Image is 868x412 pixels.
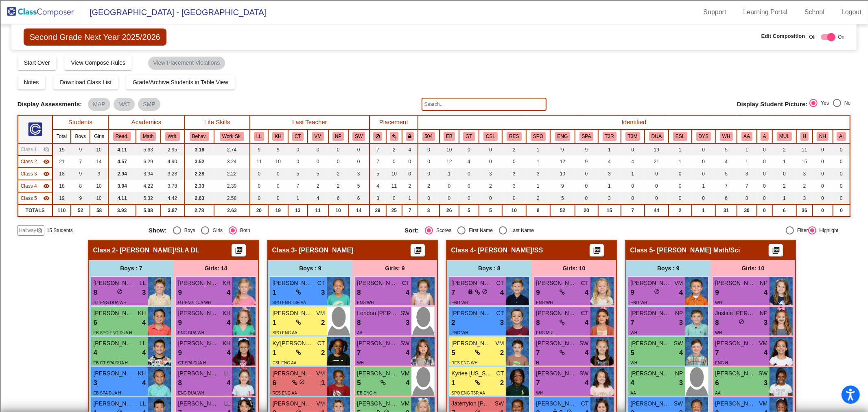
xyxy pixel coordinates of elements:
div: MORE [3,277,865,284]
td: 21 [645,156,669,168]
td: 2 [328,180,348,192]
div: Sort A > Z [3,19,865,26]
td: 0 [692,156,716,168]
td: 0 [645,168,669,180]
td: 3 [796,168,812,180]
div: Move To ... [3,70,865,78]
td: 3 [598,168,621,180]
div: Newspaper [3,136,865,144]
td: 3 [348,168,370,180]
td: 3.24 [214,156,250,168]
td: 4.11 [108,143,136,156]
th: Speech Only [526,129,551,143]
button: ESL [673,132,687,141]
td: 7 [288,180,308,192]
td: 3 [479,168,502,180]
td: 1 [737,143,756,156]
td: 10 [90,180,108,192]
th: Hispanic [796,129,812,143]
td: 5 [348,180,370,192]
div: Sign out [3,56,865,63]
td: 0 [479,156,502,168]
input: Search... [422,98,547,111]
th: American Indian [833,129,851,143]
td: 1 [526,156,551,168]
td: 10 [439,143,459,156]
td: 19 [52,143,71,156]
td: 10 [550,168,575,180]
td: 7 [370,156,386,168]
td: 3.52 [184,156,214,168]
mat-chip: View Placement Violations [148,57,225,70]
th: Academic Language [550,129,575,143]
th: Emergent Bilingual [439,129,459,143]
th: Last Teacher [250,115,370,129]
div: ??? [3,182,865,189]
button: H [800,132,809,141]
td: 0 [288,143,308,156]
th: Karla Hinojosa [268,129,288,143]
td: 11 [250,156,268,168]
span: Display Student Picture: [737,101,807,108]
th: Placement [370,115,418,129]
td: 8 [737,168,756,180]
div: Download [3,92,865,100]
th: Tier 3 Math Intervention [621,129,645,143]
td: 0 [813,143,833,156]
th: Students [52,115,108,129]
button: SW [352,132,365,141]
td: 4 [370,180,386,192]
button: KH [272,132,284,141]
span: Off [809,33,816,41]
div: Delete [3,78,865,85]
td: 5 [288,168,308,180]
button: Print Students Details [411,244,425,256]
td: 2 [796,180,812,192]
td: 4 [459,156,479,168]
td: 3.28 [161,168,184,180]
th: Asian [757,129,772,143]
button: A [761,132,769,141]
button: SPA [579,132,594,141]
td: 6.29 [136,156,161,168]
td: 9 [550,180,575,192]
div: Rename Outline [3,85,865,92]
span: Download Class List [60,79,112,85]
td: 0 [250,180,268,192]
td: 3.94 [108,180,136,192]
td: 0 [621,180,645,192]
td: 2.28 [184,168,214,180]
div: Rename [3,63,865,70]
div: This outline has no content. Would you like to delete it? [3,189,865,196]
td: 2 [402,180,418,192]
div: DELETE [3,204,865,211]
td: 0 [757,156,772,168]
span: View Compose Rules [71,59,125,66]
td: 5 [715,168,737,180]
td: Hidden teacher - Cox ELA/SS [18,180,52,192]
div: Sort New > Old [3,26,865,34]
span: Grade/Archive Students in Table View [133,79,228,85]
td: Hidden teacher - Delgado Math/Sci DL [18,143,52,156]
th: Keep with teacher [402,129,418,143]
td: 4.90 [161,156,184,168]
td: 2.39 [214,180,250,192]
td: 1 [692,180,716,192]
div: Print [3,100,865,107]
td: 0 [757,143,772,156]
td: 2.22 [214,168,250,180]
td: 0 [402,156,418,168]
button: Work Sk. [220,132,244,141]
span: Notes [24,79,39,85]
td: 4 [715,156,737,168]
mat-radio-group: Select an option [809,99,851,110]
td: 0 [418,156,439,168]
td: Hidden teacher - Ables Math/Sci [18,192,52,204]
button: T3R [603,132,617,141]
button: Print Students Details [769,244,783,256]
td: 1 [526,180,551,192]
td: 10 [90,143,108,156]
td: 0 [669,168,691,180]
td: 12 [550,156,575,168]
td: 2 [502,143,526,156]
